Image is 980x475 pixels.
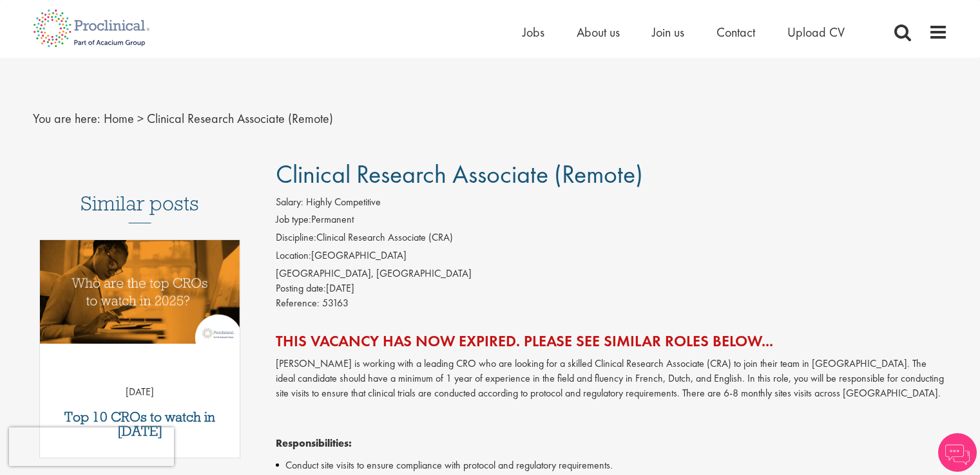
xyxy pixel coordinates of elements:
[276,281,948,296] div: [DATE]
[276,266,948,281] div: [GEOGRAPHIC_DATA], [GEOGRAPHIC_DATA]
[9,427,174,466] iframe: reCAPTCHA
[276,248,948,266] li: [GEOGRAPHIC_DATA]
[306,195,381,209] span: Highly Competitive
[276,333,948,349] h2: This vacancy has now expired. Please see similar roles below...
[523,24,544,41] a: Jobs
[577,24,620,41] a: About us
[276,436,352,450] strong: Responsibilities:
[104,110,134,127] a: breadcrumb link
[147,110,333,127] span: Clinical Research Associate (Remote)
[276,357,948,401] p: [PERSON_NAME] is working with a leading CRO who are looking for a skilled Clinical Research Assoc...
[276,281,326,295] span: Posting date:
[276,212,948,230] li: Permanent
[46,410,234,438] a: Top 10 CROs to watch in [DATE]
[276,296,320,311] label: Reference:
[938,433,977,472] img: Chatbot
[81,192,199,223] h3: Similar posts
[322,296,349,310] span: 53163
[276,195,303,210] label: Salary:
[652,24,684,41] a: Join us
[276,158,643,191] span: Clinical Research Associate (Remote)
[716,24,755,41] a: Contact
[276,230,316,245] label: Discipline:
[787,24,845,41] a: Upload CV
[40,240,240,344] img: Top 10 CROs 2025 | Proclinical
[276,248,311,263] label: Location:
[276,458,948,473] li: Conduct site visits to ensure compliance with protocol and regulatory requirements.
[276,212,311,227] label: Job type:
[40,240,240,354] a: Link to a post
[276,230,948,248] li: Clinical Research Associate (CRA)
[40,385,240,400] p: [DATE]
[137,110,144,127] span: >
[33,110,101,127] span: You are here:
